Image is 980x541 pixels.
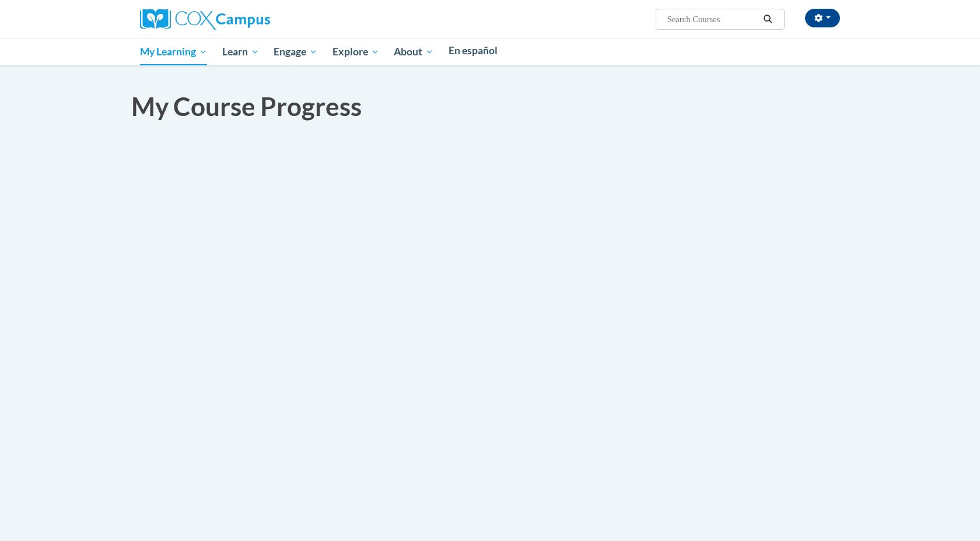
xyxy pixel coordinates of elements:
[132,38,215,65] a: My Learning
[763,15,773,24] i: 
[123,38,857,65] div: Main menu
[325,38,387,65] a: Explore
[666,12,759,26] input: Search Courses
[274,45,317,59] span: Engage
[140,45,207,59] span: My Learning
[394,45,433,59] span: About
[222,45,259,59] span: Learn
[215,38,267,65] a: Learn
[140,9,270,30] img: Cox Campus
[140,13,270,23] a: Cox Campus
[441,38,505,63] a: En español
[759,12,777,26] button: Search
[266,38,325,65] a: Engage
[805,9,840,27] button: Account Settings
[449,44,498,57] span: En español
[387,38,442,65] a: About
[332,45,379,59] span: Explore
[131,91,362,121] span: My Course Progress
